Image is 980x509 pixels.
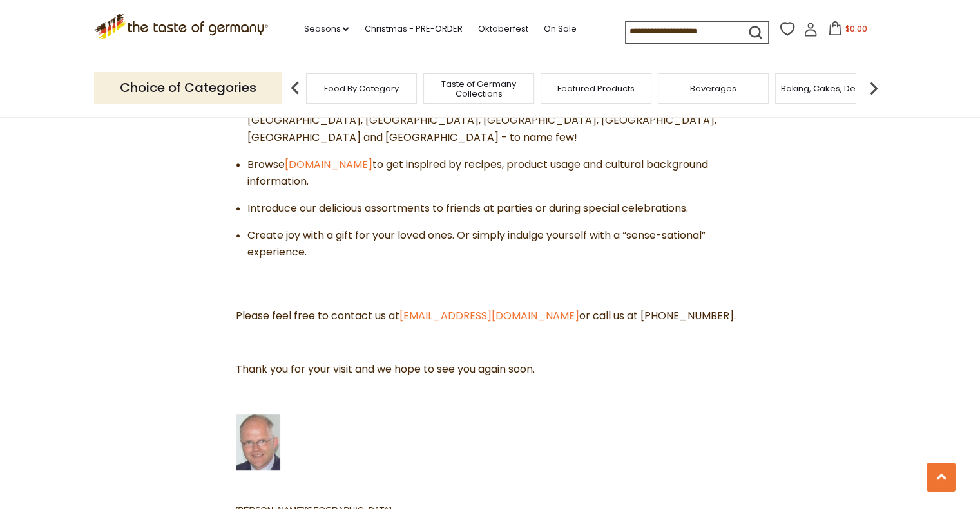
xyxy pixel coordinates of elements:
[543,22,576,36] a: On Sale
[781,84,881,93] a: Baking, Cakes, Desserts
[477,22,528,36] a: Oktoberfest
[236,308,736,323] span: Please feel free to contact us at or call us at [PHONE_NUMBER].
[861,75,887,101] img: next arrow
[247,228,706,260] span: Create joy with a gift for your loved ones. Or simply indulge yourself with a “sense-sational” ex...
[324,84,399,93] a: Food By Category
[247,201,688,216] span: Introduce our delicious assortments to friends at parties or during special celebrations.
[820,21,875,41] button: $0.00
[247,157,708,189] span: Browse to get inspired by recipes, product usage and cultural background information.
[557,84,635,93] a: Featured Products
[94,72,282,104] p: Choice of Categories
[236,414,280,470] img: arnim-von-friedeburg.jpg
[236,362,535,376] span: Thank you for your visit and we hope to see you again soon.
[303,22,349,36] a: Seasons
[690,84,736,93] a: Beverages
[399,308,579,323] a: [EMAIL_ADDRESS][DOMAIN_NAME]
[364,22,462,36] a: Christmas - PRE-ORDER
[282,75,308,101] img: previous arrow
[845,23,867,34] span: $0.00
[285,157,372,172] a: [DOMAIN_NAME]
[427,79,530,98] a: Taste of Germany Collections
